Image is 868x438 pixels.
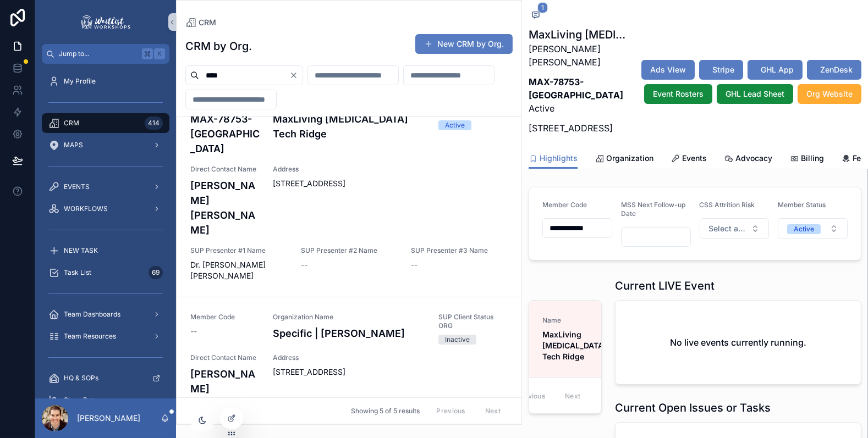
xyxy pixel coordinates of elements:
[289,71,303,80] button: Clear
[529,121,631,135] p: [STREET_ADDRESS]
[724,148,772,170] a: Advocacy
[64,268,91,277] span: Task List
[529,9,543,23] button: 1
[682,153,707,164] span: Events
[621,201,685,218] span: MSS Next Follow-up Date
[64,310,120,319] span: Team Dashboards
[301,246,398,255] span: SUP Presenter #2 Name
[177,82,521,297] a: MAX-78753-[GEOGRAPHIC_DATA]MaxLiving [MEDICAL_DATA] Tech RidgeActiveDirect Contact Name[PERSON_NA...
[778,218,848,239] button: Select Button
[273,353,508,362] span: Address
[64,119,79,127] span: CRM
[155,49,164,58] span: K
[42,44,169,64] button: Jump to...K
[42,241,169,260] a: NEW TASK
[64,182,90,191] span: EVENTS
[145,117,163,130] div: 414
[415,34,513,54] button: New CRM by Org.
[79,13,132,31] img: App logo
[411,259,417,270] span: --
[190,353,260,362] span: Direct Contact Name
[42,263,169,282] a: Task List69
[606,153,653,164] span: Organization
[411,246,508,255] span: SUP Presenter #3 Name
[445,120,465,130] div: Active
[542,330,608,361] strong: MaxLiving [MEDICAL_DATA] Tech Ridge
[42,199,169,219] a: WORKFLOWS
[190,367,260,396] h4: [PERSON_NAME]
[190,112,260,156] h4: MAX-78753-[GEOGRAPHIC_DATA]
[273,367,508,378] span: [STREET_ADDRESS]
[790,148,824,170] a: Billing
[64,396,101,404] span: Show Rates
[798,84,861,104] button: Org Website
[806,88,853,99] span: Org Website
[42,71,169,91] a: My Profile
[761,64,794,75] span: GHL App
[42,113,169,133] a: CRM414
[438,313,508,330] span: SUP Client Status ORG
[301,259,307,270] span: --
[794,224,814,234] div: Active
[529,27,631,42] h1: MaxLiving [MEDICAL_DATA] Tech Ridge
[42,326,169,346] a: Team Resources
[671,148,707,170] a: Events
[77,413,140,424] p: [PERSON_NAME]
[273,165,508,174] span: Address
[735,153,772,164] span: Advocacy
[190,178,260,237] h4: [PERSON_NAME] [PERSON_NAME]
[540,153,578,164] span: Highlights
[542,201,587,209] span: Member Code
[185,38,252,54] h1: CRM by Org.
[199,17,216,28] span: CRM
[529,42,631,69] p: [PERSON_NAME] [PERSON_NAME]
[820,64,853,75] span: ZenDesk
[64,77,96,86] span: My Profile
[273,326,426,341] h4: Specific | [PERSON_NAME]
[748,60,803,80] button: GHL App
[445,335,470,345] div: Inactive
[709,223,747,234] span: Select a CSS Att Risk
[351,407,420,415] span: Showing 5 of 5 results
[529,75,631,115] p: Active
[700,201,755,209] span: CSS Attrition Risk
[700,218,770,239] button: Select Button
[615,278,715,293] h1: Current LIVE Event
[149,266,163,279] div: 69
[64,332,116,341] span: Team Resources
[699,60,743,80] button: Stripe
[190,313,260,321] span: Member Code
[190,326,197,337] span: --
[653,88,704,99] span: Event Rosters
[190,165,260,174] span: Direct Contact Name
[42,390,169,410] a: Show Rates
[726,88,784,99] span: GHL Lead Sheet
[537,2,548,13] span: 1
[59,49,138,58] span: Jump to...
[595,148,653,170] a: Organization
[778,201,826,209] span: Member Status
[42,135,169,155] a: MAPS
[807,60,861,80] button: ZenDesk
[641,60,695,80] button: Ads View
[644,84,712,104] button: Event Rosters
[712,64,734,75] span: Stripe
[273,112,426,141] h4: MaxLiving [MEDICAL_DATA] Tech Ridge
[529,148,578,169] a: Highlights
[64,141,83,149] span: MAPS
[801,153,824,164] span: Billing
[190,246,288,255] span: SUP Presenter #1 Name
[670,336,806,349] h2: No live events currently running.
[542,316,608,325] span: Name
[42,368,169,388] a: HQ & SOPs
[64,204,108,213] span: WORKFLOWS
[529,76,623,101] strong: MAX-78753-[GEOGRAPHIC_DATA]
[64,374,98,382] span: HQ & SOPs
[717,84,793,104] button: GHL Lead Sheet
[64,246,98,255] span: NEW TASK
[35,64,176,398] div: scrollable content
[273,313,426,321] span: Organization Name
[185,17,216,28] a: CRM
[190,259,288,281] span: Dr. [PERSON_NAME] [PERSON_NAME]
